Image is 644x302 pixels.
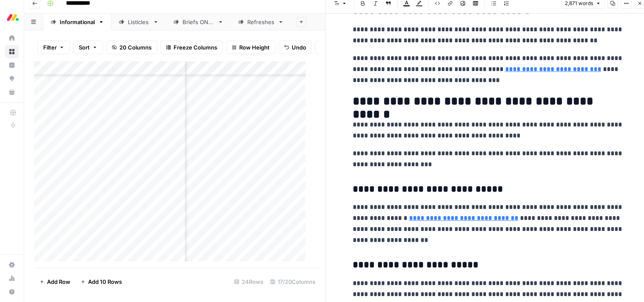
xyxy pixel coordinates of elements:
div: 17/20 Columns [267,275,319,288]
button: Undo [279,41,312,54]
a: Insights [5,58,19,72]
span: Sort [79,43,90,52]
a: Refreshes [231,14,291,30]
button: Filter [38,41,70,54]
div: Listicles [128,18,149,26]
a: Settings [5,258,19,272]
a: Listicles [111,14,166,30]
div: 24 Rows [231,275,267,288]
div: Informational [60,18,95,26]
div: Refreshes [247,18,274,26]
span: Add 10 Rows [88,277,122,286]
span: Add Row [47,277,70,286]
span: Freeze Columns [174,43,217,52]
span: Undo [292,43,306,52]
span: Row Height [239,43,270,52]
span: Filter [43,43,57,52]
a: Opportunities [5,72,19,85]
a: Informational [43,14,111,30]
button: Help + Support [5,285,19,299]
img: Monday.com Logo [5,10,20,25]
button: Add 10 Rows [75,275,127,288]
a: Briefs ONLY [166,14,231,30]
a: Browse [5,45,19,58]
span: 20 Columns [119,43,152,52]
button: Row Height [226,41,275,54]
button: Workspace: Monday.com [5,7,19,28]
div: Briefs ONLY [182,18,214,26]
a: Your Data [5,85,19,99]
button: Sort [73,41,103,54]
button: Add Row [34,275,75,288]
button: Freeze Columns [160,41,223,54]
a: Home [5,31,19,45]
button: 20 Columns [106,41,157,54]
a: Usage [5,272,19,285]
